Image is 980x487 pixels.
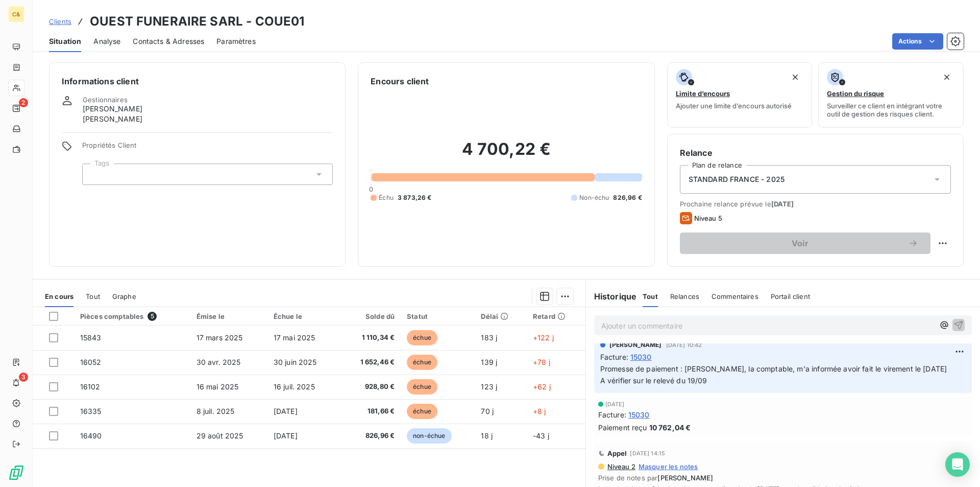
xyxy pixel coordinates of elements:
div: Statut [407,312,469,320]
span: +78 j [533,358,550,366]
span: [PERSON_NAME] [83,114,142,124]
span: Facture : [598,409,626,420]
span: Ajouter une limite d’encours autorisé [676,102,792,110]
span: Portail client [771,292,810,300]
span: 1 652,46 € [346,357,395,367]
span: +62 j [533,382,551,391]
span: échue [407,330,437,345]
div: Émise le [197,312,261,320]
button: Actions [892,33,943,50]
span: 16102 [80,382,101,391]
span: Échu [379,193,394,202]
div: Délai [481,312,520,320]
span: [DATE] [771,200,794,208]
span: STANDARD FRANCE - 2025 [689,174,785,184]
span: Contacts & Adresses [133,36,204,47]
div: Pièces comptables [80,312,184,321]
span: Paramètres [216,36,256,47]
span: Surveiller ce client en intégrant votre outil de gestion des risques client. [827,102,955,118]
span: Gestionnaires [83,96,128,104]
span: [PERSON_NAME] [83,104,142,114]
span: 17 mars 2025 [197,333,243,342]
span: échue [407,379,437,395]
span: Niveau 2 [606,462,635,471]
div: C& [8,6,24,22]
span: 16 juil. 2025 [274,382,315,391]
span: 16 mai 2025 [197,382,239,391]
span: 15030 [630,352,652,362]
span: 5 [148,312,157,321]
span: +8 j [533,407,546,415]
span: Clients [49,17,71,26]
span: 15030 [628,409,650,420]
span: 17 mai 2025 [274,333,315,342]
div: Solde dû [346,312,395,320]
span: Paiement reçu [598,422,647,433]
span: 2 [19,98,28,107]
span: Commentaires [712,292,758,300]
h6: Historique [586,290,637,303]
span: 8 juil. 2025 [197,407,235,415]
span: Limite d’encours [676,89,730,98]
span: Prise de notes par [598,474,968,482]
span: Appel [607,449,627,457]
h6: Encours client [371,75,429,87]
span: 0 [369,185,373,193]
span: Facture : [600,352,628,362]
span: 123 j [481,382,497,391]
span: 16052 [80,358,102,366]
span: non-échue [407,428,451,444]
span: Propriétés Client [82,141,333,155]
span: +122 j [533,333,554,342]
span: Situation [49,36,81,47]
span: 18 j [481,431,493,440]
span: 30 avr. 2025 [197,358,241,366]
span: Prochaine relance prévue le [680,200,951,208]
span: Niveau 5 [694,214,722,222]
span: Tout [86,292,100,300]
span: [DATE] 14:15 [630,450,665,456]
input: Ajouter une valeur [91,170,99,179]
span: 29 août 2025 [197,431,243,440]
span: échue [407,404,437,419]
span: Analyse [93,36,120,47]
h6: Relance [680,147,951,159]
h2: 4 700,22 € [371,139,642,170]
span: Voir [692,239,908,247]
span: 139 j [481,358,497,366]
span: [DATE] 10:42 [666,342,702,348]
div: Retard [533,312,579,320]
h6: Informations client [62,75,333,87]
span: Masquer les notes [639,462,698,471]
span: [PERSON_NAME] [657,474,713,482]
span: Graphe [112,292,136,300]
span: 16335 [80,407,102,415]
span: 3 [19,373,28,382]
span: [DATE] [274,431,298,440]
span: 1 110,34 € [346,333,395,343]
span: [DATE] [274,407,298,415]
span: Promesse de paiement : [PERSON_NAME], la comptable, m'a informée avoir fait le virement le [DATE]... [600,364,947,385]
span: 928,80 € [346,382,395,392]
span: 16490 [80,431,102,440]
div: Échue le [274,312,334,320]
span: Non-échu [579,193,609,202]
a: Clients [49,16,71,27]
span: 826,96 € [613,193,642,202]
span: 826,96 € [346,431,395,441]
span: échue [407,355,437,370]
span: En cours [45,292,73,300]
span: -43 j [533,431,549,440]
span: [PERSON_NAME] [609,340,662,350]
span: Relances [670,292,699,300]
button: Voir [680,233,930,254]
span: Tout [643,292,658,300]
div: Open Intercom Messenger [945,452,970,477]
span: 10 762,04 € [649,422,691,433]
span: 3 873,26 € [398,193,432,202]
span: 30 juin 2025 [274,358,317,366]
button: Limite d’encoursAjouter une limite d’encours autorisé [667,62,813,128]
img: Logo LeanPay [8,465,24,481]
span: [DATE] [605,401,625,407]
button: Gestion du risqueSurveiller ce client en intégrant votre outil de gestion des risques client. [818,62,964,128]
